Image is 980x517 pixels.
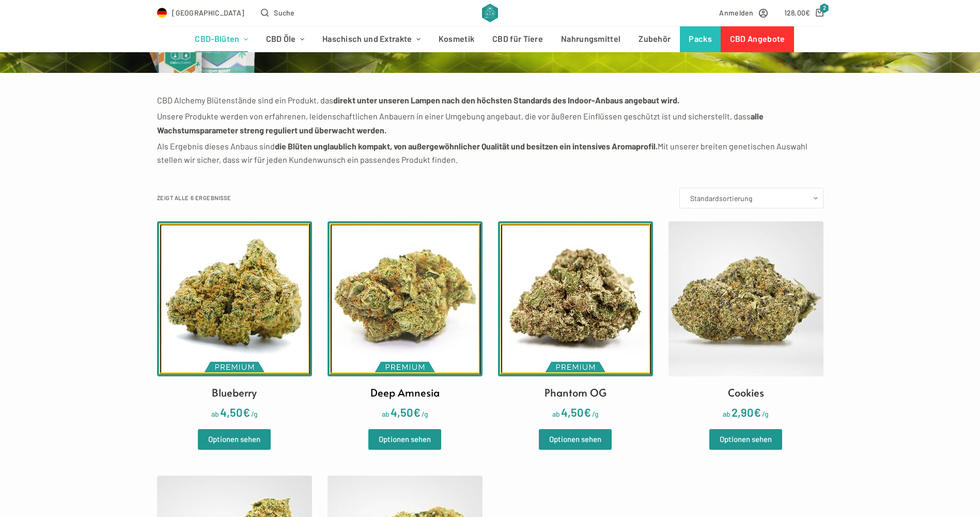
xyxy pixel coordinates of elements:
a: CBD Angebote [721,26,794,52]
button: Open search form [261,7,294,19]
strong: alle Wachstumsparameter streng reguliert und überwacht werden. [157,111,764,134]
select: Shop-Bestellung [679,188,823,208]
h2: Blueberry [212,385,257,400]
p: CBD Alchemy Blütenstände sind ein Produkt, das [157,94,823,107]
h2: Cookies [728,385,764,400]
bdi: 128,00 [784,8,811,17]
a: Wähle Optionen für „Deep Amnesia“ [368,429,441,450]
span: € [805,8,810,17]
p: Zeigt alle 6 Ergebnisse [157,193,231,203]
a: Shopping cart [784,7,823,19]
a: Deep Amnesia ab4,50€/g [328,221,483,421]
bdi: 2,90 [732,405,761,419]
img: DE Flag [157,8,167,18]
a: Wähle Optionen für „Blueberry“ [198,429,271,450]
span: /g [422,409,428,418]
a: Anmelden [719,7,767,19]
span: /g [592,409,599,418]
a: Packs [680,26,721,52]
a: Zubehör [630,26,680,52]
span: € [754,405,761,419]
a: Kosmetik [429,26,483,52]
p: Als Ergebnis dieses Anbaus sind Mit unserer breiten genetischen Auswahl stellen wir sicher, dass ... [157,140,823,167]
p: Unsere Produkte werden von erfahrenen, leidenschaftlichen Anbauern in einer Umgebung angebaut, di... [157,110,823,137]
h2: Phantom OG [545,385,606,400]
a: CBD Öle [257,26,313,52]
strong: die Blüten unglaublich kompakt, von außergewöhnlicher Qualität und besitzen ein intensives Aromap... [275,141,658,151]
a: Nahrungsmittel [552,26,630,52]
span: [GEOGRAPHIC_DATA] [172,7,244,19]
span: 2 [820,3,829,13]
a: Haschisch und Extrakte [313,26,429,52]
a: Phantom OG ab4,50€/g [498,221,653,421]
span: Suche [274,7,295,19]
span: € [243,405,250,419]
span: ab [382,409,390,418]
bdi: 4,50 [561,405,591,419]
a: Wähle Optionen für „Cookies“ [709,429,782,450]
a: Wähle Optionen für „Phantom OG“ [539,429,612,450]
bdi: 4,50 [391,405,421,419]
img: CBD Alchemy [482,4,498,22]
span: /g [251,409,258,418]
h2: Deep Amnesia [370,385,440,400]
span: ab [211,409,219,418]
strong: direkt unter unseren Lampen nach den höchsten Standards des Indoor-Anbaus angebaut wird. [333,95,679,105]
a: CBD-Blüten [186,26,257,52]
nav: Header-Menü [186,26,794,52]
span: ab [723,409,730,418]
a: CBD für Tiere [484,26,552,52]
a: Select Country [157,7,245,19]
bdi: 4,50 [220,405,250,419]
span: /g [762,409,769,418]
span: € [584,405,591,419]
a: Cookies ab2,90€/g [668,221,823,421]
span: ab [552,409,560,418]
span: € [413,405,421,419]
span: Anmelden [719,7,753,19]
a: Blueberry ab4,50€/g [157,221,312,421]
